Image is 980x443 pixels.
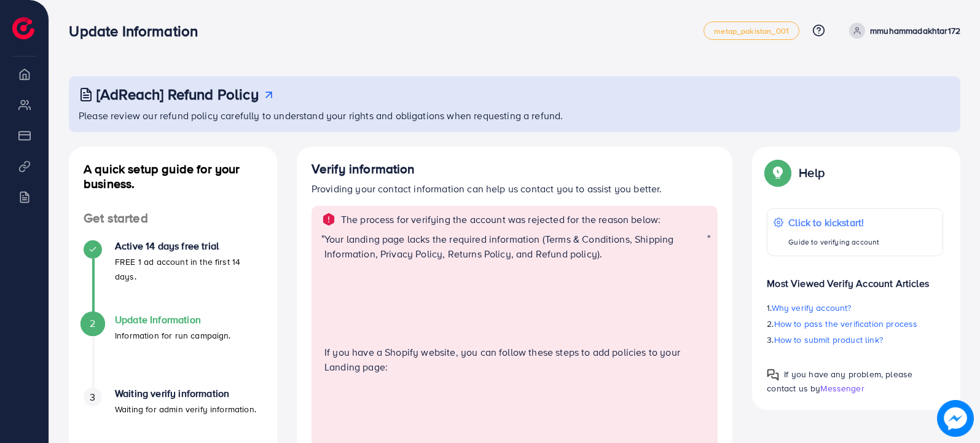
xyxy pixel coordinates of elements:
[788,235,879,249] p: Guide to verifying account
[324,232,707,261] p: Your landing page lacks the required information (Terms & Conditions, Shipping Information, Priva...
[767,316,943,331] p: 2.
[115,314,231,326] h4: Update Information
[772,302,852,314] span: Why verify account?
[714,27,789,35] span: metap_pakistan_001
[937,400,974,437] img: image
[704,22,799,40] a: metap_pakistan_001
[341,212,661,227] p: The process for verifying the account was rejected for the reason below:
[767,369,779,381] img: Popup guide
[321,212,336,227] img: alert
[774,318,918,330] span: How to pass the verification process
[788,215,879,230] p: Click to kickstart!
[767,332,943,347] p: 3.
[96,85,259,103] h3: [AdReach] Refund Policy
[90,390,95,404] span: 3
[767,162,789,184] img: Popup guide
[767,266,943,291] p: Most Viewed Verify Account Articles
[69,162,277,191] h4: A quick setup guide for your business.
[79,108,953,123] p: Please review our refund policy carefully to understand your rights and obligations when requesti...
[312,162,718,177] h4: Verify information
[115,388,256,399] h4: Waiting verify information
[799,165,825,180] p: Help
[774,334,883,346] span: How to submit product link?
[767,368,912,394] span: If you have any problem, please contact us by
[844,23,960,39] a: mmuhammadakhtar172
[69,240,277,314] li: Active 14 days free trial
[115,254,262,284] p: FREE 1 ad account in the first 14 days.
[69,211,277,226] h4: Get started
[324,345,707,374] p: If you have a Shopify website, you can follow these steps to add policies to your Landing page:
[870,23,960,38] p: mmuhammadakhtar172
[69,22,208,40] h3: Update Information
[12,17,34,39] img: logo
[90,316,95,331] span: 2
[820,382,864,394] span: Messenger
[312,181,718,196] p: Providing your contact information can help us contact you to assist you better.
[115,240,262,252] h4: Active 14 days free trial
[115,402,256,417] p: Waiting for admin verify information.
[767,300,943,315] p: 1.
[115,328,231,343] p: Information for run campaign.
[69,314,277,388] li: Update Information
